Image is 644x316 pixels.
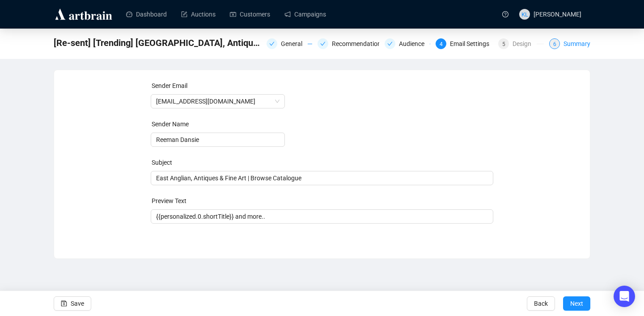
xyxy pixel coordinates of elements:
div: 6Summary [549,38,590,49]
button: Back [527,296,555,311]
div: 4Email Settings [436,38,493,49]
div: Audience [385,38,430,49]
span: [PERSON_NAME] [534,11,581,18]
div: Summary [563,38,590,49]
span: Save [71,291,84,316]
span: [Re-sent] [Trending] East Anglian, Antiques & Fine Art 09/25 Campaign [54,36,261,50]
label: Sender Name [152,121,189,128]
a: Campaigns [284,3,326,26]
div: Audience [399,38,430,49]
a: Auctions [181,3,216,26]
span: question-circle [502,11,508,17]
div: Design [513,38,537,49]
div: Subject [152,158,495,167]
div: Preview Text [152,196,495,206]
span: Back [534,291,548,316]
span: 6 [553,41,556,47]
div: 5Design [498,38,544,49]
div: General [267,38,312,49]
button: Next [563,296,590,311]
label: Sender Email [152,82,187,89]
span: 4 [440,41,443,47]
div: Recommendations [318,38,379,49]
div: Email Settings [450,38,495,49]
span: check [269,41,275,46]
div: Open Intercom Messenger [614,286,635,307]
span: KL [521,9,528,19]
div: Recommendations [332,38,390,49]
div: General [281,38,308,49]
a: Dashboard [126,3,167,26]
img: logo [54,7,114,21]
span: auctions@reemandansie.com [156,95,280,108]
span: Next [570,291,583,316]
span: check [320,41,326,46]
span: save [61,300,67,307]
a: Customers [230,3,270,26]
button: Save [54,296,91,311]
span: check [387,41,393,46]
span: 5 [502,41,505,47]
